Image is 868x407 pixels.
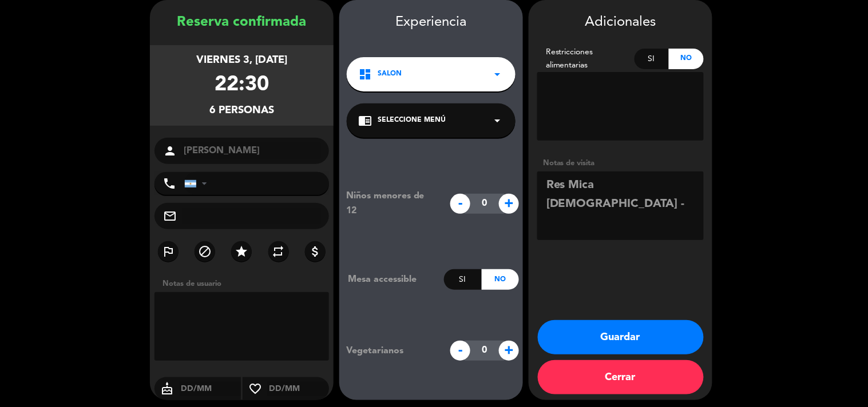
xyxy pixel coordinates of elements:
i: arrow_drop_down [490,67,504,81]
i: arrow_drop_down [490,114,504,127]
i: star [235,245,248,258]
div: viernes 3, [DATE] [196,52,287,69]
div: Restricciones alimentarias [537,46,635,72]
span: - [450,341,470,361]
i: favorite_border [243,382,268,396]
span: - [450,194,470,214]
div: Mesa accessible [339,272,444,287]
div: No [669,49,704,69]
button: Cerrar [538,360,704,394]
div: No [482,269,519,290]
span: Seleccione Menú [378,115,446,126]
i: repeat [272,245,286,258]
i: outlined_flag [161,245,175,258]
i: mail_outline [163,209,177,223]
span: SALON [378,69,402,80]
i: attach_money [308,245,322,258]
i: chrome_reader_mode [358,114,372,127]
div: 22:30 [215,69,269,102]
div: Experiencia [339,11,523,34]
i: block [198,245,212,258]
i: person [163,144,177,158]
div: Niños menores de 12 [338,189,445,218]
button: Guardar [538,320,704,354]
i: dashboard [358,67,372,81]
div: Si [444,269,481,290]
div: Reserva confirmada [150,11,334,34]
input: DD/MM [268,382,329,396]
div: Argentina: +54 [185,173,211,194]
span: + [499,194,519,214]
div: 6 personas [209,102,274,119]
div: Notas de usuario [157,278,334,290]
i: cake [154,382,180,396]
i: phone [162,177,176,190]
div: Adicionales [537,11,704,34]
div: Notas de visita [537,157,704,169]
div: Vegetarianos [338,344,445,358]
input: DD/MM [180,382,241,396]
span: + [499,341,519,361]
div: Si [635,49,669,69]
